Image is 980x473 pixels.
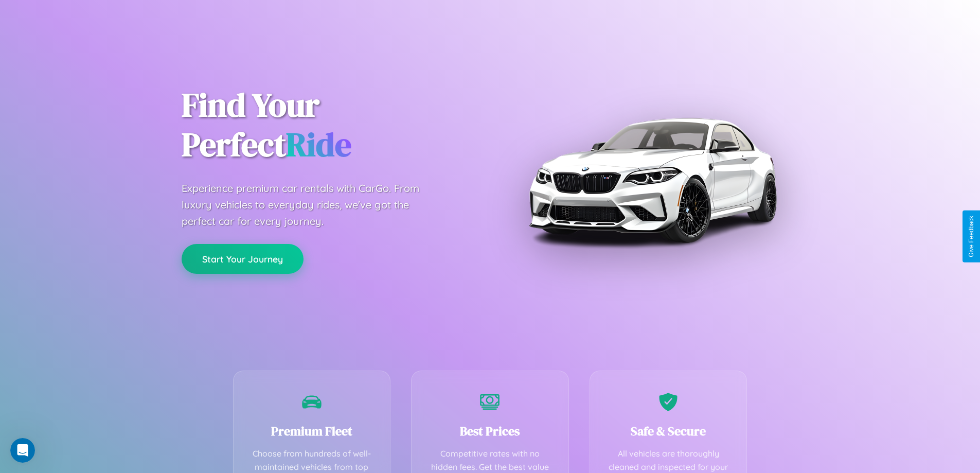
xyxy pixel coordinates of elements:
img: Premium BMW car rental vehicle [524,51,781,309]
span: Ride [286,122,351,167]
h3: Premium Fleet [249,423,375,440]
p: Experience premium car rentals with CarGo. From luxury vehicles to everyday rides, we've got the ... [182,180,439,230]
iframe: Intercom live chat [10,438,35,463]
div: Give Feedback [968,216,975,257]
h3: Best Prices [427,423,553,440]
button: Start Your Journey [182,244,304,274]
h3: Safe & Secure [605,423,732,440]
h1: Find Your Perfect [182,85,475,165]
